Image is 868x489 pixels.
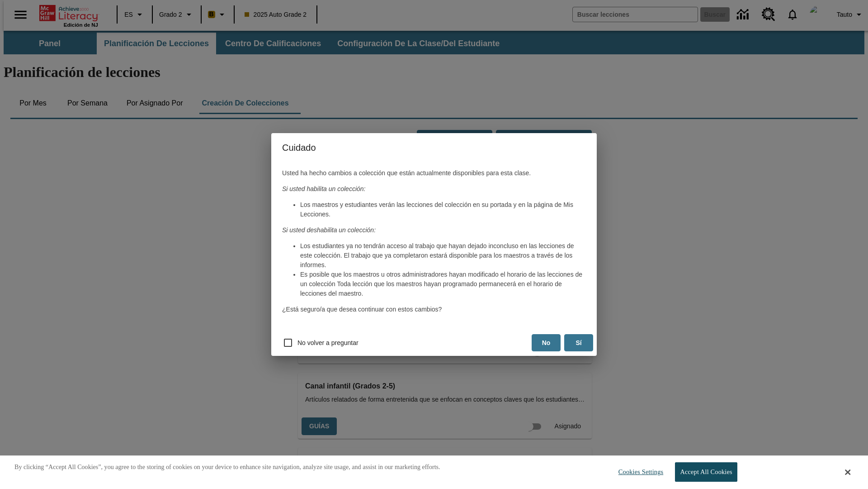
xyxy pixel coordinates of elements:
p: By clicking “Accept All Cookies”, you agree to the storing of cookies on your device to enhance s... [14,463,440,472]
button: Sí [564,334,593,352]
h4: Cuidado [271,133,597,162]
span: No volver a preguntar [297,338,359,348]
li: Los estudiantes ya no tendrán acceso al trabajo que hayan dejado inconcluso en las lecciones de e... [300,241,586,270]
button: Close [845,468,850,476]
li: Los maestros y estudiantes verán las lecciones del colección en su portada y en la página de Mis ... [300,200,586,219]
em: Si usted habilita un colección: [282,185,365,192]
button: No [532,334,561,352]
p: ¿Está seguro/a que desea continuar con estos cambios? [282,305,586,314]
button: Cookies Settings [610,463,667,481]
button: Accept All Cookies [675,462,737,482]
p: Usted ha hecho cambios a colección que están actualmente disponibles para esta clase. [282,168,586,178]
li: Es posible que los maestros u otros administradores hayan modificado el horario de las lecciones ... [300,270,586,298]
em: Si usted deshabilita un colección: [282,226,376,234]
